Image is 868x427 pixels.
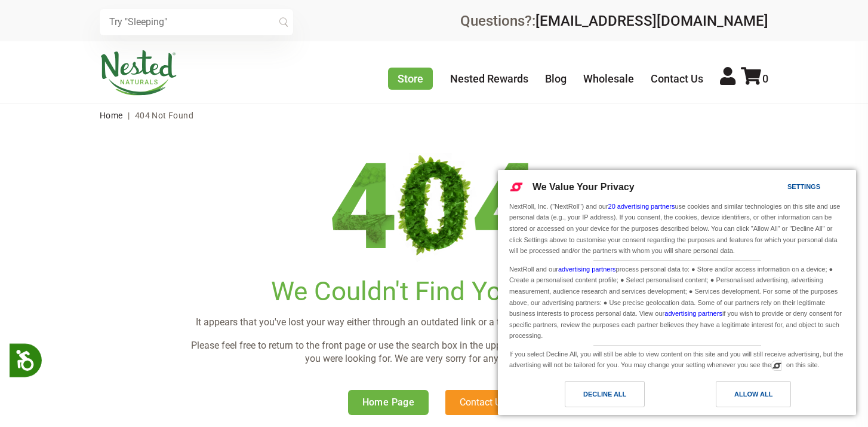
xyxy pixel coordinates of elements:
input: Try "Sleeping" [100,9,293,35]
div: Allow All [734,388,772,401]
h1: We Couldn't Find Your Page! [187,276,681,307]
div: NextRoll and our process personal data to: ● Store and/or access information on a device; ● Creat... [507,261,847,343]
img: 404.png [331,151,537,264]
span: 404 Not Found [135,111,193,120]
a: Contact Us [651,72,703,85]
nav: breadcrumbs [100,103,768,127]
a: Blog [545,72,567,85]
a: advertising partners [558,266,616,273]
a: Home [100,111,123,120]
div: Settings [787,180,820,193]
a: Home Page [348,390,429,415]
a: advertising partners [664,310,722,317]
a: Allow All [677,381,849,413]
a: [EMAIL_ADDRESS][DOMAIN_NAME] [535,13,768,29]
a: Decline All [505,381,677,413]
p: It appears that you've lost your way either through an outdated link or a typo on the page you we... [187,316,681,329]
a: 0 [741,72,768,85]
span: We Value Your Privacy [533,182,635,192]
a: Store [388,68,433,90]
span: | [125,111,133,120]
a: Settings [767,177,795,199]
div: NextRoll, Inc. ("NextRoll") and our use cookies and similar technologies on this site and use per... [507,200,847,258]
a: Wholesale [583,72,634,85]
a: Contact Us [445,390,520,415]
div: Decline All [583,388,626,401]
span: 0 [762,72,768,85]
div: If you select Decline All, you will still be able to view content on this site and you will still... [507,346,847,372]
a: 20 advertising partners [608,203,675,210]
img: Nested Naturals [100,50,177,96]
p: Please feel free to return to the front page or use the search box in the upper area of the page ... [187,339,681,366]
a: Nested Rewards [450,72,528,85]
div: Questions?: [460,14,768,28]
